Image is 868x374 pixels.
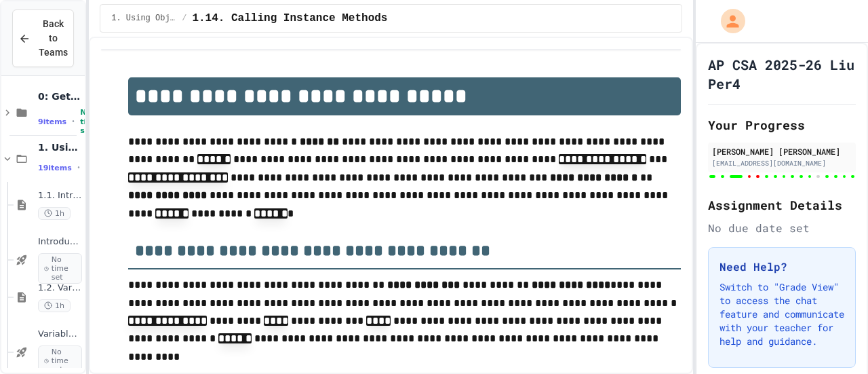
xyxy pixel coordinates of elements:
div: My Account [707,5,749,37]
span: 1.2. Variables and Data Types [38,282,82,294]
span: 1. Using Objects and Methods [111,13,176,24]
span: 1h [38,299,71,312]
h2: Assignment Details [708,195,856,214]
span: 9 items [38,117,66,126]
span: / [182,13,186,24]
span: 0: Getting Started [38,90,82,102]
span: No time set [80,108,99,135]
span: Variables and Data Types - Quiz [38,329,82,340]
iframe: chat widget [755,261,854,318]
span: No time set [38,253,82,284]
span: 1h [38,207,71,220]
span: 1.14. Calling Instance Methods [192,10,387,26]
span: Back to Teams [39,17,68,60]
h1: AP CSA 2025-26 Liu Per4 [708,55,856,93]
button: Back to Teams [12,10,74,67]
span: 19 items [38,164,72,172]
div: [EMAIL_ADDRESS][DOMAIN_NAME] [712,158,852,168]
span: • [77,162,80,173]
span: 1. Using Objects and Methods [38,141,82,153]
span: • [72,116,75,127]
div: [PERSON_NAME] [PERSON_NAME] [712,145,852,157]
iframe: chat widget [811,320,854,360]
span: Introduction to Algorithms, Programming, and Compilers [38,236,82,248]
h2: Your Progress [708,115,856,134]
span: 1.1. Introduction to Algorithms, Programming, and Compilers [38,190,82,202]
h3: Need Help? [719,259,844,275]
p: Switch to "Grade View" to access the chat feature and communicate with your teacher for help and ... [719,280,844,348]
div: No due date set [708,220,856,236]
